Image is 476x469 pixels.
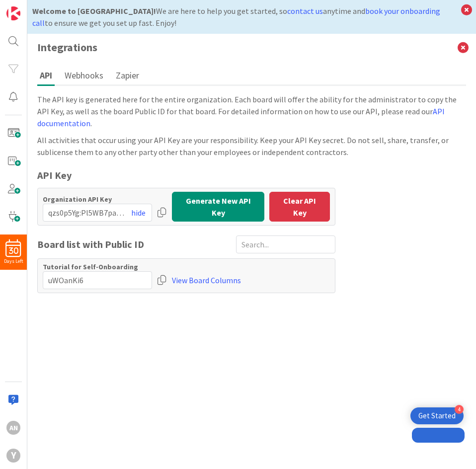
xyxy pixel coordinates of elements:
div: 4 [455,405,464,414]
h3: Integrations [27,34,476,61]
button: API [37,66,55,86]
div: an [6,421,20,435]
label: Organization API Key [43,195,152,204]
div: y [6,449,20,463]
div: All activities that occur using your API Key are your responsibility. Keep your API Key secret. D... [37,134,466,158]
input: Search... [236,235,335,253]
img: Visit kanbanzone.com [6,6,20,20]
div: We are here to help you get started, so anytime and to ensure we get you set up fast. Enjoy! [32,5,456,29]
div: The API key is generated here for the entire organization. Each board will offer the ability for ... [37,93,466,129]
label: Tutorial for Self-Onboarding [43,262,152,271]
button: Webhooks [62,66,106,84]
button: Clear API Key [269,192,330,222]
div: Get Started [418,411,456,421]
button: Zapier [113,66,142,84]
button: hide [125,204,152,222]
div: Open Get Started checklist, remaining modules: 4 [410,407,464,424]
a: View Board Columns [172,271,241,289]
a: contact us [287,6,323,16]
span: Board list with Public ID [37,237,144,252]
button: Generate New API Key [172,192,264,222]
span: 30 [9,247,18,254]
b: Welcome to [GEOGRAPHIC_DATA]! [32,6,156,16]
div: API Key [37,168,335,183]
